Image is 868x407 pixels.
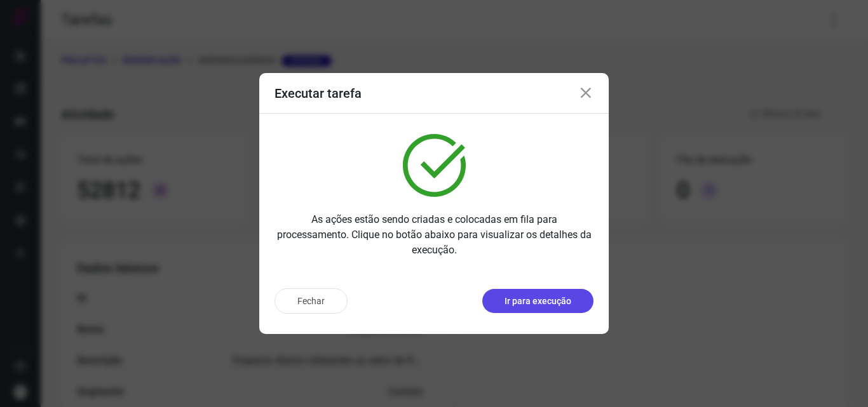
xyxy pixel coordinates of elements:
p: As ações estão sendo criadas e colocadas em fila para processamento. Clique no botão abaixo para ... [275,212,593,258]
button: Fechar [275,288,348,314]
p: Ir para execução [505,295,571,308]
img: verified.svg [403,134,466,197]
button: Ir para execução [482,289,593,313]
h3: Executar tarefa [275,86,362,101]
